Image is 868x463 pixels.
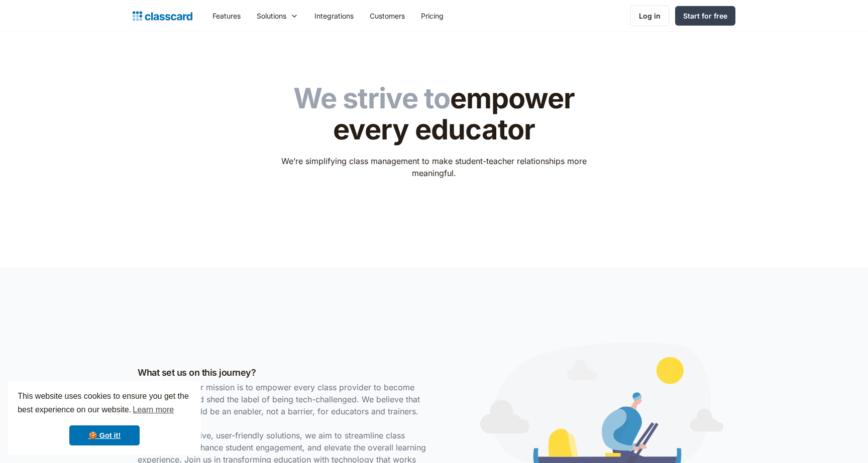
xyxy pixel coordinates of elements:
[204,5,249,27] a: Features
[639,11,661,21] div: Log in
[275,155,594,179] p: We’re simplifying class management to make student-teacher relationships more meaningful.
[413,5,452,27] a: Pricing
[138,366,429,379] h3: What set us on this journey?
[8,381,201,455] div: cookieconsent
[249,5,306,27] div: Solutions
[675,6,735,26] a: Start for free
[18,390,191,417] span: This website uses cookies to ensure you get the best experience on our website.
[133,9,192,23] a: home
[257,11,286,21] div: Solutions
[362,5,413,27] a: Customers
[293,81,450,115] span: We strive to
[630,6,669,26] a: Log in
[306,5,362,27] a: Integrations
[69,425,140,445] a: dismiss cookie message
[275,83,594,145] h1: empower every educator
[131,402,175,417] a: learn more about cookies
[683,11,727,21] div: Start for free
